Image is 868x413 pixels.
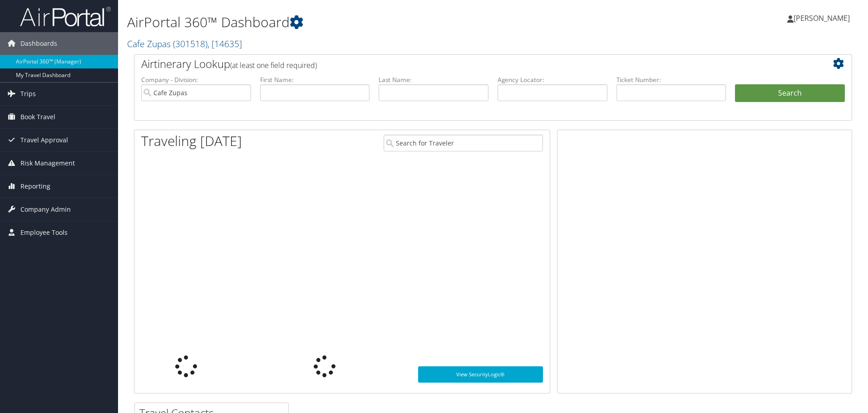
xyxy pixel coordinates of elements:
[20,129,68,151] span: Travel Approval
[20,106,55,128] span: Book Travel
[794,13,850,23] span: [PERSON_NAME]
[384,135,543,151] input: Search for Traveler
[207,38,242,50] span: , [ 14635 ]
[20,32,57,55] span: Dashboards
[20,198,71,221] span: Company Admin
[20,221,68,244] span: Employee Tools
[498,75,607,84] label: Agency Locator:
[20,152,75,175] span: Risk Management
[141,75,251,84] label: Company - Division:
[173,38,207,50] span: ( 301518 )
[735,84,845,102] button: Search
[127,13,615,32] h1: AirPortal 360™ Dashboard
[616,75,726,84] label: Ticket Number:
[127,38,242,50] a: Cafe Zupas
[260,75,370,84] label: First Name:
[20,175,50,198] span: Reporting
[230,60,317,70] span: (at least one field required)
[20,6,111,27] img: airportal-logo.png
[379,75,488,84] label: Last Name:
[141,56,785,72] h2: Airtinerary Lookup
[787,5,859,32] a: [PERSON_NAME]
[20,83,36,105] span: Trips
[141,131,242,151] h1: Traveling [DATE]
[418,366,543,383] a: View SecurityLogic®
